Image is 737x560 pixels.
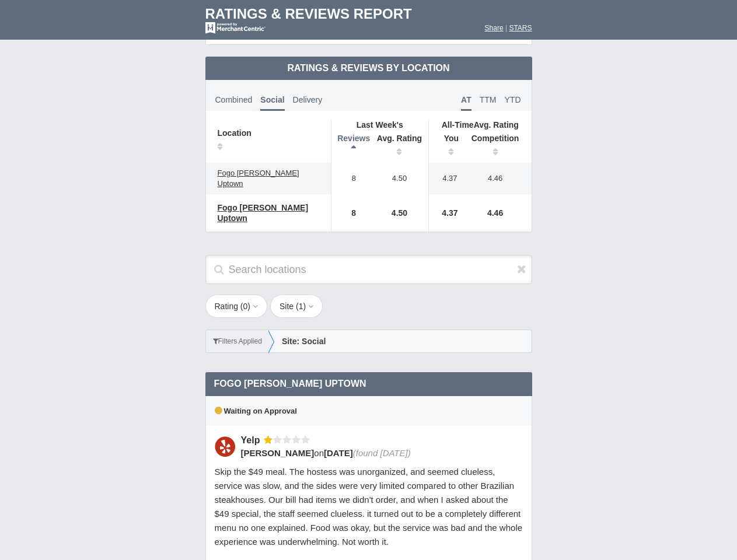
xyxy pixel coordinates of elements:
span: Skip the $49 meal. The hostess was unorganized, and seemed clueless, service was slow, and the si... [215,467,523,547]
span: All-Time [442,120,474,129]
div: Site: Social [268,330,531,352]
span: 0 [243,302,248,311]
span: [PERSON_NAME] [241,448,315,458]
span: 1 [299,302,303,311]
td: 4.50 [371,194,429,232]
a: Share [485,24,504,32]
span: [DATE] [324,448,353,458]
span: Fogo [PERSON_NAME] Uptown [218,169,299,188]
span: Combined [215,95,253,104]
span: Social [260,95,284,111]
span: Fogo [PERSON_NAME] Uptown [218,203,309,223]
a: Fogo [PERSON_NAME] Uptown [212,201,325,225]
div: Yelp [241,434,264,446]
td: 8 [331,163,371,194]
th: You: activate to sort column ascending [429,130,465,163]
button: Rating (0) [205,295,268,318]
th: Avg. Rating [429,120,532,130]
div: Filters Applied [206,330,269,352]
span: Fogo [PERSON_NAME] Uptown [214,379,366,388]
th: Last Week's [331,120,428,130]
td: 8 [331,194,371,232]
img: mc-powered-by-logo-white-103.png [205,22,266,34]
td: 4.50 [371,163,429,194]
td: 4.37 [429,194,465,232]
td: Ratings & Reviews by Location [205,57,532,80]
img: Yelp [215,436,235,457]
button: Site (1) [270,295,323,318]
span: | [505,24,507,32]
span: (found [DATE]) [353,448,411,458]
td: 4.37 [429,163,465,194]
span: Delivery [293,95,323,104]
th: Competition: activate to sort column ascending [465,130,532,163]
a: Fogo [PERSON_NAME] Uptown [212,166,325,191]
th: Avg. Rating: activate to sort column ascending [371,130,429,163]
th: Location: activate to sort column ascending [206,120,331,163]
td: 4.46 [465,194,532,232]
th: Reviews: activate to sort column descending [331,130,371,163]
div: on [241,447,515,459]
span: Waiting on Approval [215,407,297,415]
span: TTM [480,95,497,104]
a: STARS [509,24,532,32]
span: YTD [505,95,521,104]
span: AT [461,95,471,111]
td: 4.46 [465,163,532,194]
